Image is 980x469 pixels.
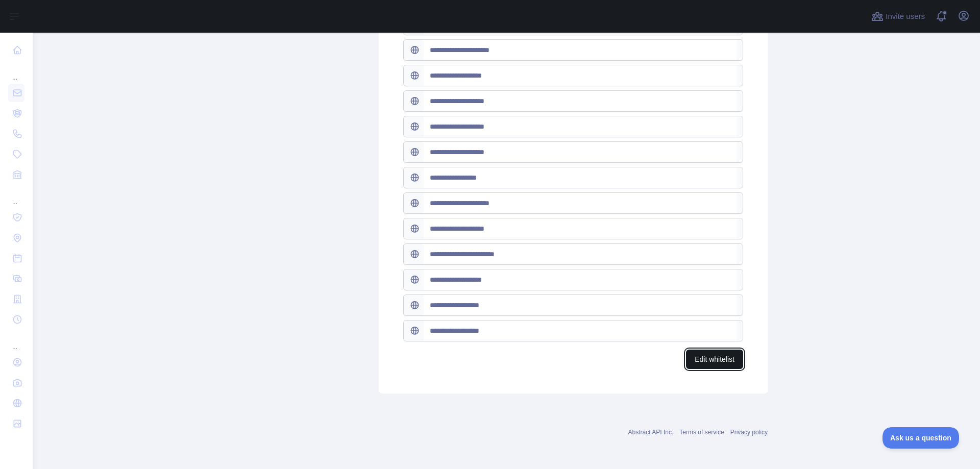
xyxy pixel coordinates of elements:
[8,331,24,351] div: ...
[679,429,724,436] a: Terms of service
[8,61,24,82] div: ...
[883,427,960,449] iframe: Toggle Customer Support
[869,8,927,24] button: Invite users
[628,429,674,436] a: Abstract API Inc.
[886,11,925,22] span: Invite users
[730,429,768,436] a: Privacy policy
[686,350,743,369] button: Edit whitelist
[8,186,24,206] div: ...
